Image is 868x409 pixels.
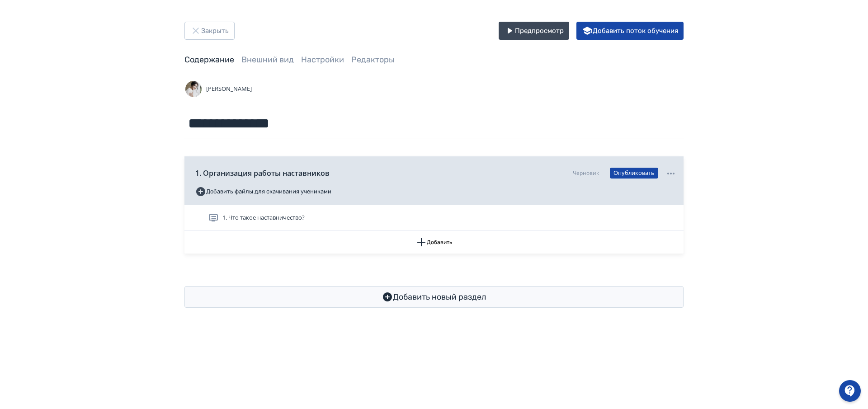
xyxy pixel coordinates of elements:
button: Добавить новый раздел [184,286,684,308]
button: Добавить поток обучения [576,22,684,40]
button: Закрыть [184,22,235,40]
span: 1. Что такое наставничество? [222,213,305,222]
span: 1. Организация работы наставников [195,168,330,179]
a: Редакторы [351,55,395,65]
a: Настройки [301,55,344,65]
button: Опубликовать [610,168,658,179]
button: Добавить файлы для скачивания учениками [195,184,331,199]
span: [PERSON_NAME] [206,85,252,94]
button: Добавить [184,231,684,254]
button: Предпросмотр [499,22,569,40]
a: Содержание [184,55,234,65]
div: 1. Что такое наставничество? [184,205,684,231]
div: Черновик [573,169,599,177]
a: Внешний вид [241,55,294,65]
img: Avatar [184,80,203,98]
